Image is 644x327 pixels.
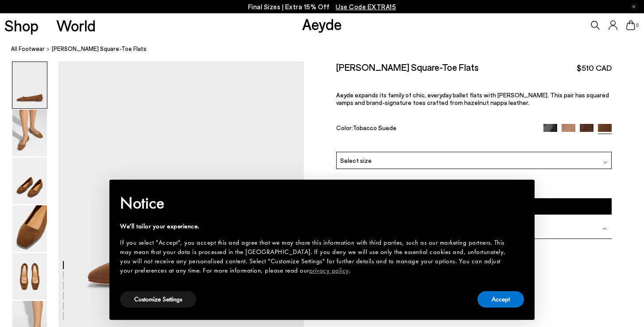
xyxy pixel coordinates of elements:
[120,192,510,215] h2: Notice
[12,205,47,252] img: Ida Suede Square-Toe Flats - Image 4
[340,156,372,165] span: Select size
[52,44,147,54] span: [PERSON_NAME] Square-Toe Flats
[353,124,396,131] span: Tobacco Suede
[577,62,612,73] span: $510 CAD
[248,1,396,12] p: Final Sizes | Extra 15% Off
[336,3,396,11] span: Navigate to /collections/ss25-final-sizes
[120,291,196,308] button: Customize Settings
[518,186,524,200] span: ×
[635,23,640,28] span: 0
[336,124,535,134] div: Color:
[56,18,96,33] a: World
[120,222,510,231] div: We'll tailor your experience.
[309,266,349,275] a: privacy policy
[336,91,612,106] p: Aeyde expands its family of chic, everyday ballet flats with [PERSON_NAME]. This pair has squared...
[12,158,47,204] img: Ida Suede Square-Toe Flats - Image 3
[4,18,39,33] a: Shop
[12,110,47,156] img: Ida Suede Square-Toe Flats - Image 2
[477,291,524,308] button: Accept
[11,37,644,62] nav: breadcrumb
[510,182,531,204] button: Close this notice
[120,238,510,275] div: If you select "Accept", you accept this and agree that we may share this information with third p...
[602,227,607,231] img: svg%3E
[626,20,635,30] a: 0
[336,62,479,73] h2: [PERSON_NAME] Square-Toe Flats
[12,253,47,300] img: Ida Suede Square-Toe Flats - Image 5
[603,160,608,165] img: svg%3E
[12,62,47,108] img: Ida Suede Square-Toe Flats - Image 1
[302,15,342,33] a: Aeyde
[11,44,45,54] a: All Footwear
